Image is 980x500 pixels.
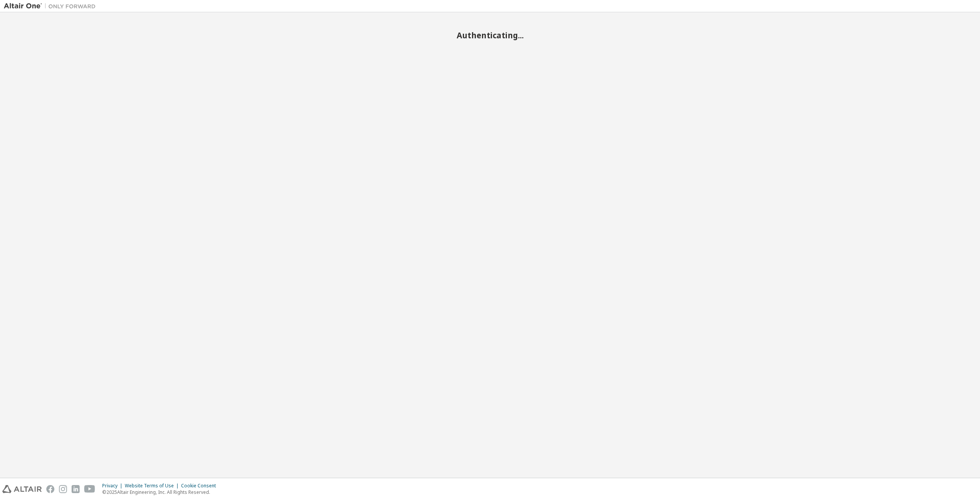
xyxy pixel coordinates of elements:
img: Altair One [4,2,100,10]
img: facebook.svg [46,485,54,493]
h2: Authenticating... [4,30,976,40]
img: altair_logo.svg [2,485,42,493]
img: linkedin.svg [72,485,80,493]
p: © 2025 Altair Engineering, Inc. All Rights Reserved. [102,489,220,495]
img: instagram.svg [59,485,67,493]
div: Privacy [102,483,125,489]
img: youtube.svg [84,485,95,493]
div: Cookie Consent [181,483,220,489]
div: Website Terms of Use [125,483,181,489]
